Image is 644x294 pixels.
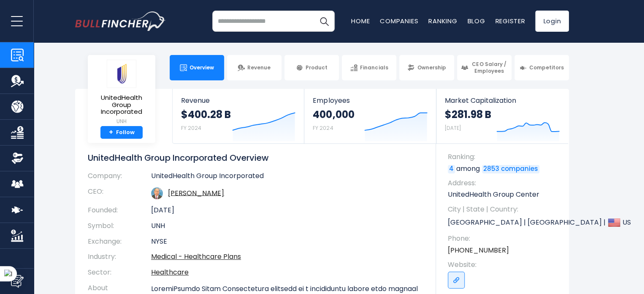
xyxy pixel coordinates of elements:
[247,64,271,71] span: Revenue
[428,16,457,25] a: Ranking
[227,55,281,80] a: Revenue
[189,64,214,71] span: Overview
[436,89,568,143] a: Market Capitalization $281.98 B [DATE]
[529,64,564,71] span: Competitors
[448,152,560,162] span: Ranking:
[11,152,24,165] img: Ownership
[448,272,465,289] a: Go to link
[284,55,339,80] a: Product
[304,89,436,143] a: Employees 400,000 FY 2024
[151,267,189,277] a: Healthcare
[448,165,455,173] a: 4
[448,164,560,173] p: among
[342,55,396,80] a: Financials
[151,234,423,250] td: NYSE
[313,96,427,104] span: Employees
[88,184,151,203] th: CEO:
[360,64,388,71] span: Financials
[495,16,525,25] a: Register
[151,187,163,199] img: stephen-j-hemsley.jpg
[88,152,423,163] h1: UnitedHealth Group Incorporated Overview
[313,108,354,121] strong: 400,000
[351,16,370,25] a: Home
[88,218,151,234] th: Symbol:
[448,205,560,214] span: City | State | Country:
[448,246,509,255] a: [PHONE_NUMBER]
[448,190,560,199] p: UnitedHealth Group Center
[314,11,335,32] button: Search
[181,124,201,132] small: FY 2024
[88,172,151,184] th: Company:
[109,129,113,136] strong: +
[181,96,295,104] span: Revenue
[467,16,485,25] a: Blog
[471,61,508,74] span: CEO Salary / Employees
[88,265,151,280] th: Sector:
[88,203,151,218] th: Founded:
[75,11,166,31] img: bullfincher logo
[380,16,418,25] a: Companies
[95,118,149,125] small: UNH
[151,218,423,234] td: UNH
[482,165,539,173] a: 2853 companies
[181,108,231,121] strong: $400.28 B
[75,11,166,31] a: Go to homepage
[170,55,224,80] a: Overview
[445,124,461,132] small: [DATE]
[100,126,143,139] a: +Follow
[313,124,333,132] small: FY 2024
[95,94,149,115] span: UnitedHealth Group Incorporated
[94,59,149,126] a: UnitedHealth Group Incorporated UNH
[399,55,454,80] a: Ownership
[448,260,560,269] span: Website:
[448,216,560,229] p: [GEOGRAPHIC_DATA] | [GEOGRAPHIC_DATA] | US
[417,64,446,71] span: Ownership
[535,11,569,32] a: Login
[168,188,224,198] a: ceo
[448,179,560,188] span: Address:
[151,252,241,261] a: Medical - Healthcare Plans
[88,234,151,250] th: Exchange:
[173,89,304,143] a: Revenue $400.28 B FY 2024
[457,55,511,80] a: CEO Salary / Employees
[88,249,151,265] th: Industry:
[445,96,560,104] span: Market Capitalization
[445,108,491,121] strong: $281.98 B
[306,64,327,71] span: Product
[151,172,423,184] td: UnitedHealth Group Incorporated
[514,55,569,80] a: Competitors
[448,234,560,243] span: Phone:
[151,203,423,218] td: [DATE]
